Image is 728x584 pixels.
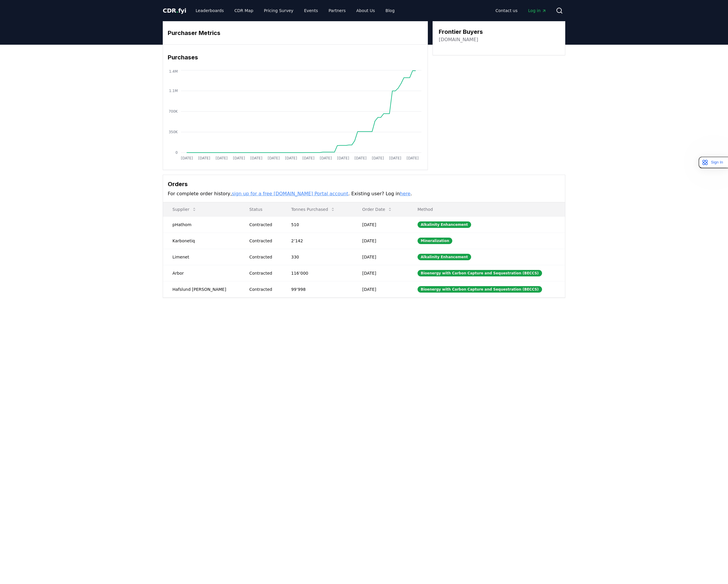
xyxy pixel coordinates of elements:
p: Method [413,206,560,212]
button: Order Date [358,203,397,215]
td: 99’998 [282,281,353,297]
h3: Frontier Buyers [439,27,483,36]
tspan: [DATE] [337,156,349,160]
div: Mineralization [418,238,453,244]
a: CDR Map [230,5,258,16]
tspan: [DATE] [320,156,332,160]
a: About Us [352,5,380,16]
tspan: [DATE] [250,156,262,160]
a: Events [299,5,323,16]
td: [DATE] [353,281,408,297]
tspan: [DATE] [389,156,401,160]
tspan: [DATE] [198,156,210,160]
tspan: [DATE] [407,156,419,160]
div: Bioenergy with Carbon Capture and Sequestration (BECCS) [418,286,542,293]
h3: Purchaser Metrics [168,29,423,37]
a: sign up for a free [DOMAIN_NAME] Portal account [232,191,348,196]
td: Hafslund [PERSON_NAME] [163,281,240,297]
a: [DOMAIN_NAME] [439,36,478,43]
tspan: 350K [169,130,178,134]
h3: Purchases [168,53,423,62]
td: 2’142 [282,233,353,249]
nav: Main [491,5,551,16]
td: 510 [282,216,353,233]
tspan: [DATE] [355,156,367,160]
tspan: [DATE] [372,156,384,160]
a: here [400,191,410,196]
tspan: 1.4M [169,69,178,74]
span: CDR fyi [163,7,186,14]
td: [DATE] [353,233,408,249]
td: [DATE] [353,249,408,265]
tspan: [DATE] [181,156,193,160]
div: Alkalinity Enhancement [418,254,471,260]
tspan: [DATE] [302,156,315,160]
td: Arbor [163,265,240,281]
div: Contracted [249,222,277,228]
tspan: 700K [169,109,178,114]
tspan: 0 [175,151,178,155]
p: Status [245,206,277,212]
div: Bioenergy with Carbon Capture and Sequestration (BECCS) [418,270,542,276]
div: Contracted [249,238,277,244]
td: [DATE] [353,216,408,233]
div: Contracted [249,270,277,276]
h3: Orders [168,180,560,188]
td: Karbonetiq [163,233,240,249]
tspan: [DATE] [216,156,228,160]
a: Contact us [491,5,522,16]
div: Contracted [249,286,277,292]
a: Leaderboards [191,5,229,16]
a: Pricing Survey [259,5,298,16]
button: Tonnes Purchased [287,203,340,215]
tspan: [DATE] [233,156,245,160]
div: Contracted [249,254,277,260]
p: For complete order history, . Existing user? Log in . [168,190,560,197]
a: Partners [324,5,350,16]
td: Limenet [163,249,240,265]
a: Blog [381,5,399,16]
a: CDR.fyi [163,6,186,15]
tspan: [DATE] [285,156,297,160]
td: 116’000 [282,265,353,281]
tspan: [DATE] [268,156,280,160]
td: [DATE] [353,265,408,281]
button: Supplier [168,203,201,215]
span: Log in [528,8,546,14]
nav: Main [191,5,399,16]
div: Alkalinity Enhancement [418,221,471,228]
tspan: 1.1M [169,89,178,93]
td: 330 [282,249,353,265]
a: Log in [523,5,551,16]
span: . [176,7,178,14]
td: pHathom [163,216,240,233]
